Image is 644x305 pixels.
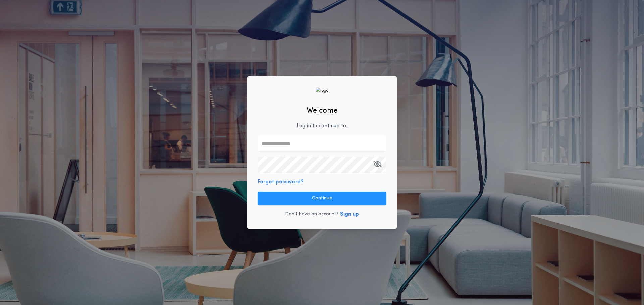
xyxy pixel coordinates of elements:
h2: Welcome [307,105,338,117]
button: Forgot password? [258,178,304,186]
button: Sign up [340,210,359,218]
p: Log in to continue to . [297,122,347,130]
img: logo [316,87,328,94]
button: Continue [258,192,386,205]
p: Don't have an account? [285,211,339,218]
